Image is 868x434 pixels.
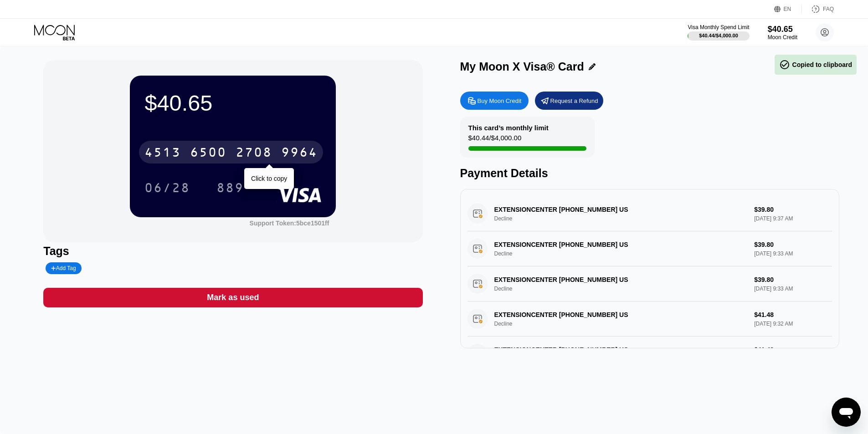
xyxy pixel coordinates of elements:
[768,34,797,41] div: Moon Credit
[46,262,81,274] div: Add Tag
[802,5,834,14] div: FAQ
[281,146,318,161] div: 9964
[823,6,834,12] div: FAQ
[43,288,422,307] div: Mark as used
[550,97,598,105] div: Request a Refund
[535,92,603,110] div: Request a Refund
[468,124,549,132] div: This card’s monthly limit
[478,97,522,105] div: Buy Moon Credit
[250,220,329,227] div: Support Token: 5bce1501ff
[688,24,749,41] div: Visa Monthly Spend Limit$40.44/$4,000.00
[468,134,522,146] div: $40.44 / $4,000.00
[832,398,861,427] iframe: Button to launch messaging window
[688,24,749,31] div: Visa Monthly Spend Limit
[779,59,852,70] div: Copied to clipboard
[460,60,584,73] div: My Moon X Visa® Card
[768,25,797,34] div: $40.65
[138,176,197,199] div: 06/28
[51,265,76,271] div: Add Tag
[784,6,791,12] div: EN
[216,182,244,196] div: 889
[210,176,251,199] div: 889
[774,5,802,14] div: EN
[460,92,529,110] div: Buy Moon Credit
[139,141,323,163] div: 4513650027089964
[144,182,190,196] div: 06/28
[460,167,839,180] div: Payment Details
[190,146,226,161] div: 6500
[768,25,797,41] div: $40.65Moon Credit
[207,292,259,303] div: Mark as used
[250,220,329,227] div: Support Token:5bce1501ff
[43,245,422,258] div: Tags
[779,59,790,70] span: 
[251,175,287,182] div: Click to copy
[699,33,738,38] div: $40.44 / $4,000.00
[144,90,321,116] div: $40.65
[144,146,181,161] div: 4513
[236,146,272,161] div: 2708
